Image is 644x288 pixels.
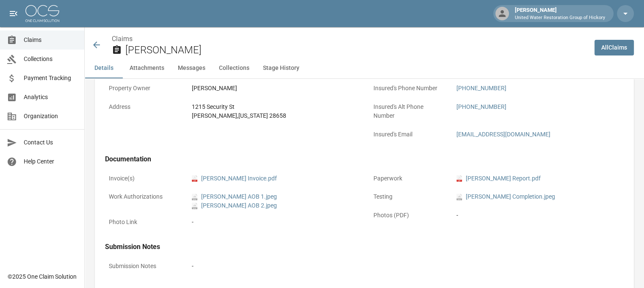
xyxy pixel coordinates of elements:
[112,34,588,44] nav: breadcrumb
[5,5,22,22] button: open drawer
[212,58,256,78] button: Collections
[370,99,446,124] p: Insured's Alt Phone Number
[192,192,277,201] a: jpeg[PERSON_NAME] AOB 1.jpeg
[105,99,181,115] p: Address
[192,84,356,93] div: [PERSON_NAME]
[105,170,181,187] p: Invoice(s)
[24,157,77,166] span: Help Center
[25,5,59,22] img: ocs-logo-white-transparent.png
[85,58,123,78] button: Details
[594,40,634,55] a: AllClaims
[370,126,446,143] p: Insured's Email
[192,174,277,183] a: pdf[PERSON_NAME] Invoice.pdf
[105,214,181,230] p: Photo Link
[456,85,506,91] a: [PHONE_NUMBER]
[105,258,181,274] p: Submission Notes
[24,74,77,83] span: Payment Tracking
[192,111,356,120] div: [PERSON_NAME] , [US_STATE] 28658
[24,138,77,147] span: Contact Us
[85,58,644,78] div: anchor tabs
[125,44,588,56] h2: [PERSON_NAME]
[8,272,77,281] div: © 2025 One Claim Solution
[105,80,181,97] p: Property Owner
[24,112,77,121] span: Organization
[192,218,356,227] div: -
[515,14,605,22] p: United Water Restoration Group of Hickory
[192,262,620,271] div: -
[370,207,446,224] p: Photos (PDF)
[511,6,608,21] div: [PERSON_NAME]
[456,131,550,138] a: [EMAIL_ADDRESS][DOMAIN_NAME]
[192,102,356,111] div: 1215 Security St
[123,58,171,78] button: Attachments
[171,58,212,78] button: Messages
[24,36,77,44] span: Claims
[370,170,446,187] p: Paperwork
[192,201,277,210] a: jpeg[PERSON_NAME] AOB 2.jpeg
[370,80,446,97] p: Insured's Phone Number
[456,211,620,220] div: -
[24,93,77,102] span: Analytics
[456,103,506,110] a: [PHONE_NUMBER]
[370,188,446,205] p: Testing
[105,243,624,251] h4: Submission Notes
[256,58,306,78] button: Stage History
[105,188,181,205] p: Work Authorizations
[456,192,555,201] a: jpeg[PERSON_NAME] Completion.jpeg
[456,174,541,183] a: pdf[PERSON_NAME] Report.pdf
[24,55,77,64] span: Collections
[112,35,133,43] a: Claims
[105,155,624,163] h4: Documentation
